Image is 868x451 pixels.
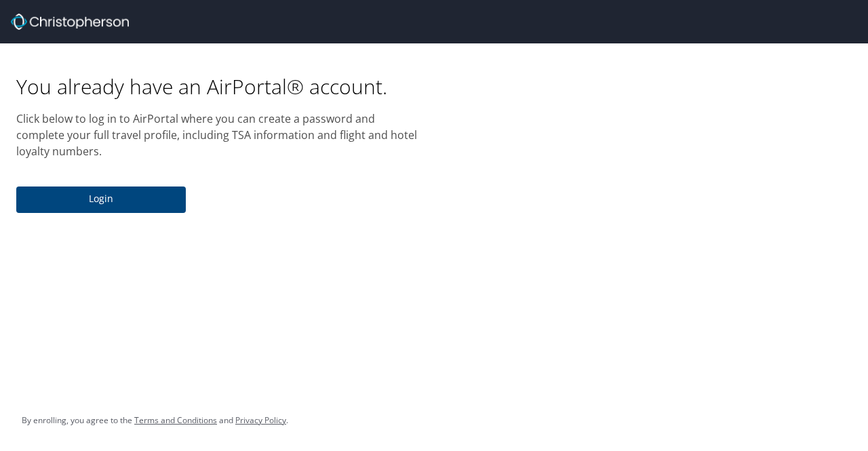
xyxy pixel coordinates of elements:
h1: You already have an AirPortal® account. [16,73,418,100]
div: By enrolling, you agree to the and . [22,404,288,437]
button: Login [16,187,186,213]
span: Login [27,191,175,208]
a: Privacy Policy [235,414,286,426]
img: cbt logo [11,14,129,30]
p: Click below to log in to AirPortal where you can create a password and complete your full travel ... [16,111,418,159]
a: Terms and Conditions [134,414,217,426]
